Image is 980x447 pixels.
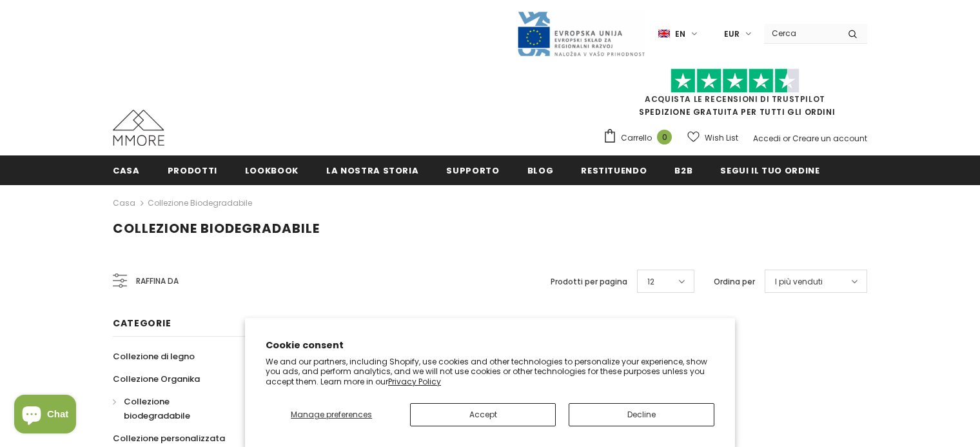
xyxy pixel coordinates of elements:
[113,219,320,237] span: Collezione biodegradabile
[720,164,819,177] span: Segui il tuo ordine
[136,274,179,288] span: Raffina da
[10,395,80,437] inbox-online-store-chat: Shopify online store chat
[753,133,781,144] a: Accedi
[148,197,252,208] a: Collezione biodegradabile
[245,164,299,177] span: Lookbook
[687,126,738,149] a: Wish List
[516,10,645,57] img: Javni Razpis
[527,155,554,184] a: Blog
[675,28,685,41] span: en
[113,155,140,184] a: Casa
[266,403,397,426] button: Manage preferences
[645,94,825,104] a: Acquista le recensioni di TrustPilot
[705,132,738,144] span: Wish List
[168,164,217,177] span: Prodotti
[326,155,418,184] a: La nostra storia
[674,164,692,177] span: B2B
[113,195,135,211] a: Casa
[792,133,867,144] a: Creare un account
[783,133,790,144] span: or
[658,28,670,39] img: i-lang-1.png
[124,395,190,422] span: Collezione biodegradabile
[113,373,200,385] span: Collezione Organika
[113,317,171,330] span: Categorie
[647,275,654,288] span: 12
[113,350,195,363] span: Collezione di legno
[551,275,627,288] label: Prodotti per pagina
[671,68,799,94] img: Fidati di Pilot Stars
[581,164,647,177] span: Restituendo
[527,164,554,177] span: Blog
[516,28,645,39] a: Javni Razpis
[266,339,714,352] h2: Cookie consent
[113,390,234,427] a: Collezione biodegradabile
[291,409,372,420] span: Manage preferences
[168,155,217,184] a: Prodotti
[266,357,714,387] p: We and our partners, including Shopify, use cookies and other technologies to personalize your ex...
[603,74,867,117] span: SPEDIZIONE GRATUITA PER TUTTI GLI ORDINI
[714,275,755,288] label: Ordina per
[764,24,838,43] input: Search Site
[410,403,556,426] button: Accept
[113,164,140,177] span: Casa
[775,275,823,288] span: I più venduti
[113,345,195,368] a: Collezione di legno
[388,376,441,387] a: Privacy Policy
[569,403,714,426] button: Decline
[621,132,652,144] span: Carrello
[581,155,647,184] a: Restituendo
[113,110,164,146] img: Casi MMORE
[446,164,499,177] span: supporto
[724,28,740,41] span: EUR
[603,128,678,148] a: Carrello 0
[113,368,200,390] a: Collezione Organika
[326,164,418,177] span: La nostra storia
[245,155,299,184] a: Lookbook
[657,130,672,144] span: 0
[446,155,499,184] a: supporto
[720,155,819,184] a: Segui il tuo ordine
[113,432,225,444] span: Collezione personalizzata
[674,155,692,184] a: B2B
